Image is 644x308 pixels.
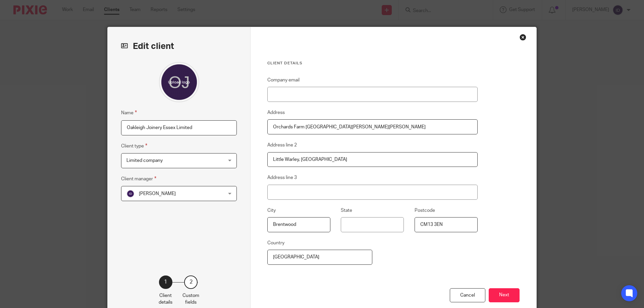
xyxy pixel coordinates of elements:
span: [PERSON_NAME] [139,191,176,196]
span: Limited company [126,158,163,163]
label: State [341,207,352,214]
button: Next [489,288,520,303]
label: Country [267,240,284,246]
p: Client details [159,292,172,306]
p: Custom fields [182,292,199,306]
label: Client type [121,142,147,150]
div: 2 [184,275,198,289]
label: Address line 2 [267,142,297,148]
label: City [267,207,276,214]
label: Address line 3 [267,174,297,181]
h3: Client details [267,61,478,66]
label: Address [267,109,285,116]
h2: Edit client [121,41,237,52]
div: Close this dialog window [520,34,526,41]
div: Cancel [450,288,485,303]
label: Client manager [121,175,156,183]
img: svg%3E [126,190,135,198]
label: Name [121,109,137,117]
label: Company email [267,77,300,83]
label: Postcode [415,207,435,214]
div: 1 [159,275,172,289]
